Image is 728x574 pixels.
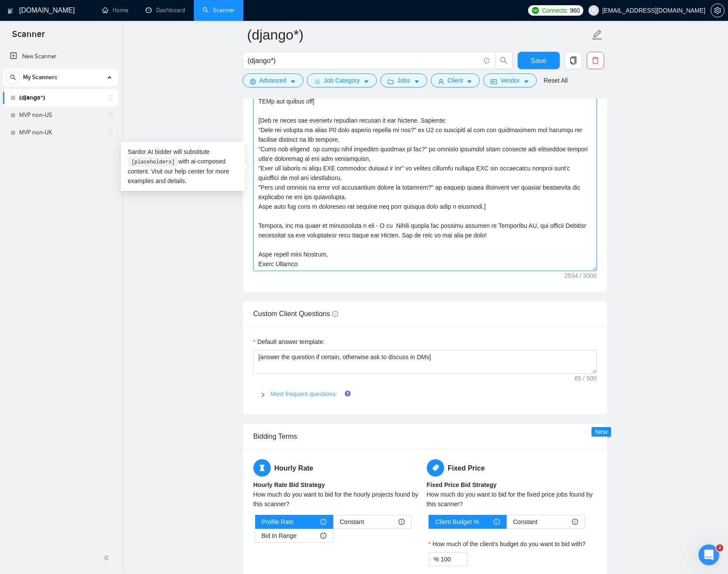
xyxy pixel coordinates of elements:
span: tag [427,459,444,477]
button: settingAdvancedcaret-down [243,73,303,87]
img: logo [7,4,13,18]
a: homeHome [102,7,128,14]
span: info-circle [572,519,578,525]
span: 960 [570,6,579,15]
div: Tooltip anchor [344,390,352,397]
span: Profile Rate [262,515,294,528]
a: help center [175,168,205,175]
button: idcardVendorcaret-down [483,73,536,87]
div: Most frequent questions: [253,384,597,404]
button: copy [565,52,582,69]
span: Client Budget % [435,515,479,528]
b: Hourly Rate Bid Strategy [253,481,325,488]
a: searchScanner [203,7,235,14]
span: info-circle [484,58,489,63]
span: edit [592,29,603,40]
span: caret-down [466,78,472,85]
span: Bid In Range [262,529,297,542]
div: Sardor AI bidder will substitute with ai-composed content. Visit our for more examples and details. [121,142,245,191]
a: New Scanner [10,48,111,65]
span: New [595,428,607,435]
span: info-circle [320,533,326,539]
button: Save [518,52,560,69]
span: caret-down [290,78,296,85]
button: folderJobscaret-down [380,73,427,87]
span: right [260,392,266,397]
span: holder [107,112,114,119]
span: 2 [716,544,723,551]
span: bars [314,78,320,85]
span: Constant [513,515,538,528]
a: setting [711,7,725,14]
button: barsJob Categorycaret-down [307,73,377,87]
img: upwork-logo.png [532,7,539,14]
button: search [6,70,20,84]
textarea: Cover letter template: [253,75,597,271]
li: My Scanners [3,69,118,141]
span: copy [565,57,582,64]
code: [placeholders] [129,158,177,167]
span: info-circle [494,519,500,525]
span: idcard [491,78,497,85]
button: search [495,52,512,69]
span: folder [388,78,394,85]
div: How much do you want to bid for the fixed price jobs found by this scanner? [427,490,597,509]
span: Vendor [500,76,519,85]
button: delete [587,52,604,69]
a: (django*) [19,89,102,107]
li: New Scanner [3,48,118,65]
span: hourglass [253,459,271,477]
span: user [591,7,597,13]
input: How much of the client's budget do you want to bid with? [441,553,467,566]
span: holder [107,94,114,101]
span: Save [531,55,546,66]
button: userClientcaret-down [431,73,480,87]
span: caret-down [363,78,369,85]
span: user [438,78,444,85]
div: How much do you want to bid for the hourly projects found by this scanner? [253,490,423,509]
iframe: Intercom live chat [698,544,719,565]
a: dashboardDashboard [146,7,185,14]
span: Jobs [397,76,410,85]
span: setting [250,78,256,85]
span: Advanced [259,76,286,85]
span: info-circle [332,311,338,317]
a: MVP non-US [19,107,102,124]
span: info-circle [399,519,405,525]
span: info-circle [320,519,326,525]
span: Job Category [324,76,360,85]
a: Most frequent questions: [271,390,337,397]
span: Custom Client Questions [253,310,338,317]
span: caret-down [523,78,529,85]
span: holder [107,129,114,136]
h5: Hourly Rate [253,459,423,477]
input: Search Freelance Jobs... [248,55,480,66]
span: delete [587,57,604,64]
button: setting [711,3,725,17]
a: MVP non-UK [19,124,102,141]
b: Fixed Price Bid Strategy [427,481,497,488]
span: Connects: [542,6,568,15]
span: search [7,74,20,80]
label: How much of the client's budget do you want to bid with? [429,539,586,549]
span: caret-down [414,78,420,85]
span: Client [448,76,463,85]
span: search [495,57,512,64]
span: Scanner [5,28,52,46]
span: double-left [103,554,112,562]
label: Default answer template: [253,337,325,347]
textarea: Default answer template: [253,350,597,374]
span: Constant [340,515,364,528]
input: Scanner name... [247,24,590,46]
a: Reset All [544,76,568,85]
div: Bidding Terms [253,424,597,449]
h5: Fixed Price [427,459,597,477]
span: My Scanners [23,69,57,86]
span: setting [711,7,724,14]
